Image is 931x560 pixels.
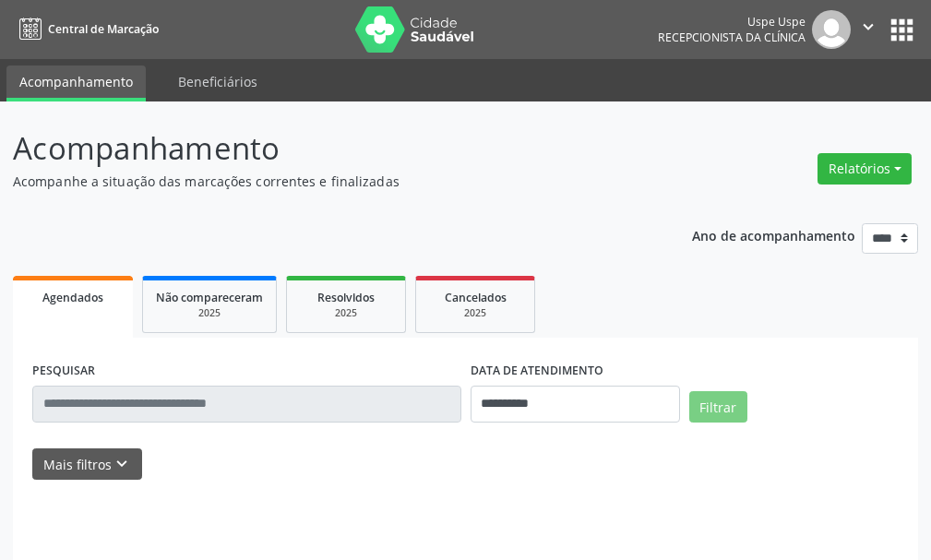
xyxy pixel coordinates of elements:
[13,172,647,191] p: Acompanhe a situação das marcações correntes e finalizadas
[689,391,747,423] button: Filtrar
[692,223,855,246] p: Ano de acompanhamento
[812,10,851,49] img: img
[658,14,806,30] div: Uspe Uspe
[156,290,263,305] span: Não compareceram
[317,290,375,305] span: Resolvidos
[300,306,392,320] div: 2025
[6,66,146,101] a: Acompanhamento
[48,21,159,37] span: Central de Marcação
[818,153,912,185] button: Relatórios
[165,66,270,98] a: Beneficiários
[112,454,132,474] i: keyboard_arrow_down
[13,14,159,44] a: Central de Marcação
[886,14,918,46] button: apps
[156,306,263,320] div: 2025
[42,290,103,305] span: Agendados
[32,357,95,386] label: PESQUISAR
[851,10,886,49] button: 
[13,125,647,172] p: Acompanhamento
[471,357,603,386] label: DATA DE ATENDIMENTO
[858,17,878,37] i: 
[658,30,806,45] span: Recepcionista da clínica
[445,290,507,305] span: Cancelados
[32,448,142,481] button: Mais filtroskeyboard_arrow_down
[429,306,521,320] div: 2025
